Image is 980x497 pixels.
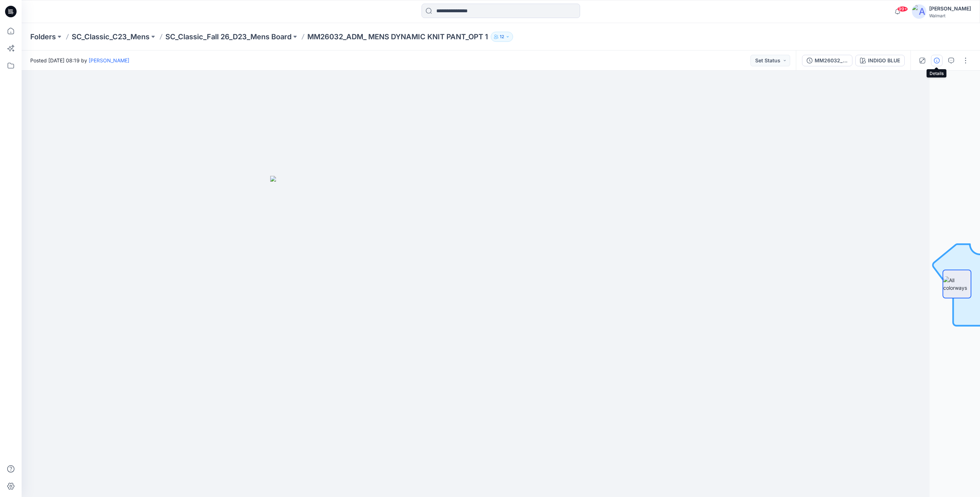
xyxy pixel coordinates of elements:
button: MM26032_ADM_ MENS DYNAMIC KNIT PANT_OPT 1 [802,55,852,66]
a: SC_Classic_C23_Mens [72,32,150,42]
a: [PERSON_NAME] [89,57,129,63]
button: INDIGO BLUE [855,55,905,66]
button: Details [931,55,943,66]
p: MM26032_ADM_ MENS DYNAMIC KNIT PANT_OPT 1 [307,32,488,42]
p: 12 [500,33,504,41]
div: Walmart [929,13,971,18]
div: MM26032_ADM_ MENS DYNAMIC KNIT PANT_OPT 1 [815,57,848,65]
button: 12 [491,32,513,42]
img: avatar [912,4,926,19]
span: 99+ [897,6,908,12]
div: INDIGO BLUE [868,57,900,65]
span: Posted [DATE] 08:19 by [30,57,129,64]
div: [PERSON_NAME] [929,4,971,13]
a: SC_Classic_Fall 26_D23_Mens Board [165,32,291,42]
a: Folders [30,32,56,42]
img: All colorways [943,276,971,292]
